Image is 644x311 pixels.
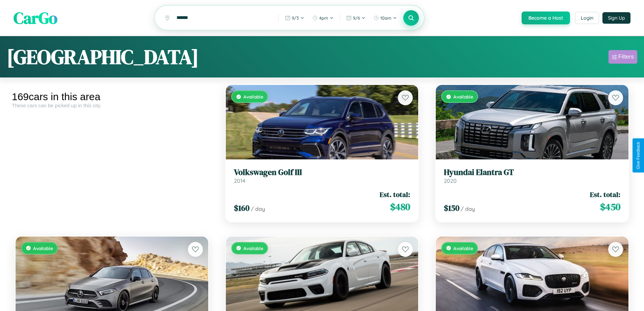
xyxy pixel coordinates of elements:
[282,13,308,23] button: 9/3
[234,202,249,214] span: $ 160
[522,12,570,24] button: Become a Host
[370,13,400,23] button: 10am
[12,91,212,103] div: 169 cars in this area
[343,13,369,23] button: 9/6
[453,94,473,99] span: Available
[461,205,475,212] span: / day
[292,15,299,21] span: 9 / 3
[390,200,410,214] span: $ 480
[444,202,459,214] span: $ 150
[618,53,634,60] div: Filters
[243,94,263,99] span: Available
[609,50,637,64] button: Filters
[636,142,641,169] div: Give Feedback
[243,245,263,251] span: Available
[575,12,599,24] button: Login
[251,205,265,212] span: / day
[444,177,457,184] span: 2020
[234,168,410,184] a: Volkswagen Golf III2014
[234,177,245,184] span: 2014
[319,15,328,21] span: 4pm
[309,13,337,23] button: 4pm
[12,103,212,108] div: These cars can be picked up in this city.
[380,15,391,21] span: 10am
[590,190,620,199] span: Est. total:
[444,168,620,184] a: Hyundai Elantra GT2020
[444,168,620,177] h3: Hyundai Elantra GT
[234,168,410,177] h3: Volkswagen Golf III
[14,7,57,29] span: CarGo
[33,245,53,251] span: Available
[7,43,199,71] h1: [GEOGRAPHIC_DATA]
[380,190,410,199] span: Est. total:
[353,15,360,21] span: 9 / 6
[453,245,473,251] span: Available
[602,12,630,24] button: Sign Up
[600,200,620,214] span: $ 450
